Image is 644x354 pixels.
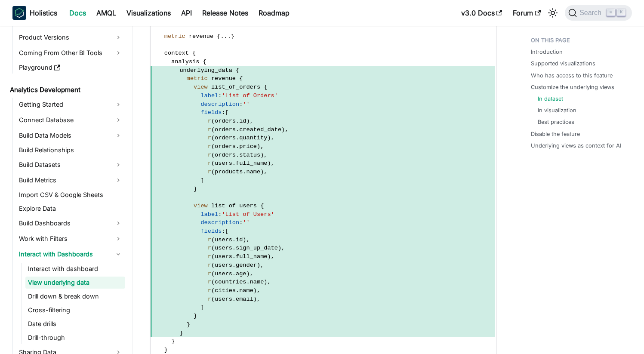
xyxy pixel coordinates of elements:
[281,245,285,251] span: ,
[264,169,267,175] span: ,
[215,296,232,302] span: users
[208,271,211,277] span: r
[260,203,264,209] span: {
[16,31,125,44] a: Product Versions
[211,203,257,209] span: list_of_users
[456,6,508,20] a: v3.0 Docs
[218,92,222,99] span: :
[538,106,576,114] a: In visualization
[208,279,211,285] span: r
[257,262,260,268] span: )
[236,67,239,74] span: {
[239,75,243,82] span: {
[30,8,57,18] b: Holistics
[25,263,125,275] a: Interact with dashboard
[200,177,204,184] span: ]
[91,6,121,20] a: AMQL
[211,237,215,243] span: (
[565,5,632,21] button: Search (Command+K)
[236,152,239,158] span: .
[253,6,295,20] a: Roadmap
[531,48,563,56] a: Introduction
[271,135,274,141] span: ,
[215,271,232,277] span: users
[171,338,175,345] span: }
[208,160,211,166] span: r
[232,160,236,166] span: .
[211,75,236,82] span: revenue
[208,169,211,175] span: r
[211,262,215,268] span: (
[253,296,257,302] span: )
[194,313,197,319] span: }
[211,169,215,175] span: (
[211,279,215,285] span: (
[228,33,231,40] span: .
[25,304,125,316] a: Cross-filtering
[211,253,215,260] span: (
[197,6,253,20] a: Release Notes
[211,271,215,277] span: (
[231,33,234,40] span: }
[194,203,208,209] span: view
[215,253,232,260] span: users
[200,92,218,99] span: label
[189,33,213,40] span: revenue
[239,135,267,141] span: quantity
[538,95,563,103] a: In dataset
[257,296,260,302] span: ,
[236,296,253,302] span: email
[187,321,190,328] span: }
[250,279,264,285] span: name
[267,253,271,260] span: )
[271,160,274,166] span: ,
[247,237,250,243] span: ,
[194,186,197,192] span: }
[215,160,232,166] span: users
[215,279,246,285] span: countries
[246,279,250,285] span: .
[12,6,57,20] a: HolisticsHolistics
[232,237,236,243] span: .
[215,135,236,141] span: orders
[200,219,239,226] span: description
[243,169,246,175] span: .
[232,245,236,251] span: .
[16,46,125,60] a: Coming From Other BI Tools
[264,279,267,285] span: )
[232,296,236,302] span: .
[232,262,236,268] span: .
[16,144,125,156] a: Build Relationships
[285,126,288,133] span: ,
[16,247,125,261] a: Interact with Dashboards
[236,135,239,141] span: .
[271,253,274,260] span: ,
[264,84,267,90] span: {
[7,84,125,96] a: Analytics Development
[200,304,204,311] span: ]
[232,271,236,277] span: .
[247,169,261,175] span: name
[531,142,621,150] a: Underlying views as context for AI
[200,228,222,234] span: fields
[222,228,225,234] span: :
[208,143,211,150] span: r
[208,118,211,124] span: r
[208,262,211,268] span: r
[179,330,183,336] span: }
[232,253,236,260] span: .
[236,126,239,133] span: .
[121,6,176,20] a: Visualizations
[243,219,250,226] span: ''
[260,169,264,175] span: )
[164,347,168,353] span: }
[267,135,271,141] span: )
[200,101,239,108] span: description
[211,296,215,302] span: (
[531,83,614,91] a: Customize the underlying views
[243,237,246,243] span: )
[211,84,260,90] span: list_of_orders
[211,152,215,158] span: (
[260,262,264,268] span: ,
[211,160,215,166] span: (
